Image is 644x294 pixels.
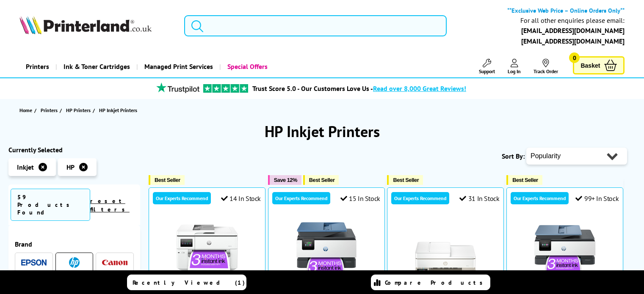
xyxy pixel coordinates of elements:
a: Recently Viewed (1) [127,275,246,290]
a: Epson [21,257,47,268]
span: Sort By: [502,152,525,160]
button: Save 12% [268,175,301,185]
a: Ink & Toner Cartridges [55,56,136,77]
span: Ink & Toner Cartridges [64,56,130,77]
span: HP Printers [66,106,91,115]
img: Canon [102,260,127,265]
div: Our Experts Recommend [391,192,449,204]
a: Printers [19,56,55,77]
img: Epson [21,259,47,266]
span: Read over 8,000 Great Reviews! [373,84,466,93]
button: Best Seller [506,175,542,185]
a: Compare Products [371,275,490,290]
div: Our Experts Recommend [272,192,330,204]
img: trustpilot rating [152,82,203,93]
span: 0 [569,52,580,63]
span: Best Seller [155,177,180,183]
b: **Exclusive Web Price – Online Orders Only** [507,6,625,14]
button: Best Seller [387,175,423,185]
div: For all other enquiries please email: [520,16,625,25]
a: Log In [508,59,521,74]
span: Save 12% [274,177,297,183]
div: 14 In Stock [221,194,261,203]
span: Best Seller [393,177,419,183]
span: Best Seller [309,177,335,183]
div: Currently Selected [8,146,140,154]
a: Trust Score 5.0 - Our Customers Love Us -Read over 8,000 Great Reviews! [252,84,466,93]
img: HP [69,257,80,268]
span: Basket [580,60,600,71]
div: Our Experts Recommend [511,192,569,204]
span: 59 Products Found [11,189,90,221]
span: Log In [508,68,521,74]
a: [EMAIL_ADDRESS][DOMAIN_NAME] [521,37,625,45]
span: HP Inkjet Printers [99,107,137,113]
span: Compare Products [385,279,487,286]
a: Special Offers [219,56,274,77]
a: Basket 0 [573,56,625,74]
a: [EMAIL_ADDRESS][DOMAIN_NAME] [521,26,625,35]
img: trustpilot rating [203,84,248,93]
a: Printerland Logo [19,16,174,36]
a: HP [62,257,87,268]
div: Our Experts Recommend [153,192,211,204]
span: Recently Viewed (1) [133,279,245,286]
span: Inkjet [17,163,34,171]
a: HP Printers [66,106,93,115]
img: HP OfficeJet Pro 9125e [295,217,358,281]
a: Canon [102,257,127,268]
button: Best Seller [149,175,185,185]
img: HP OfficeJet Pro 9730e [175,217,239,281]
a: Printers [41,106,60,115]
img: HP ENVY 6520e [414,217,477,281]
span: Printers [41,106,58,115]
div: 15 In Stock [340,194,380,203]
div: 31 In Stock [459,194,499,203]
a: reset filters [90,197,130,213]
img: HP OfficeJet Pro 8135e [533,217,597,281]
h1: HP Inkjet Printers [8,121,636,141]
span: Best Seller [512,177,538,183]
img: Printerland Logo [19,16,152,34]
button: Best Seller [303,175,339,185]
span: HP [66,163,75,171]
a: Track Order [533,59,558,74]
a: Managed Print Services [136,56,219,77]
a: Home [19,106,34,115]
span: Support [479,68,495,74]
span: Brand [15,240,134,248]
div: 99+ In Stock [575,194,619,203]
a: Support [479,59,495,74]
